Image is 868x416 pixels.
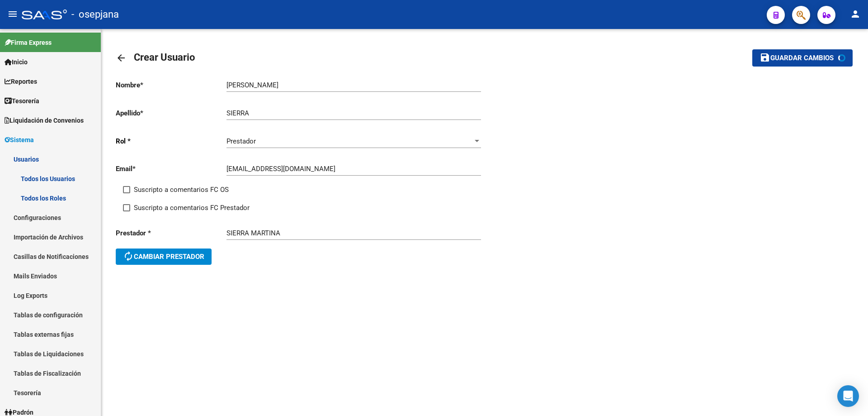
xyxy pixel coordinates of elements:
[134,202,250,213] span: Suscripto a comentarios FC Prestador
[5,77,37,86] span: Reportes
[134,184,229,195] span: Suscripto a comentarios FC OS
[116,80,226,90] p: Nombre
[116,228,226,238] p: Prestador *
[71,5,119,24] span: - osepjana
[123,251,134,262] mat-icon: autorenew
[7,9,18,19] mat-icon: menu
[134,52,195,63] span: Crear Usuario
[5,38,52,48] span: Firma Express
[837,385,859,407] div: Open Intercom Messenger
[5,135,34,145] span: Sistema
[123,253,204,261] span: Cambiar prestador
[226,137,256,145] span: Prestador
[5,57,28,67] span: Inicio
[116,53,127,63] mat-icon: arrow_back
[770,54,834,62] span: Guardar cambios
[850,9,861,19] mat-icon: person
[752,49,853,66] button: Guardar cambios
[116,164,226,174] p: Email
[5,115,84,125] span: Liquidación de Convenios
[116,108,226,118] p: Apellido
[116,249,212,265] button: Cambiar prestador
[759,52,770,63] mat-icon: save
[5,96,39,106] span: Tesorería
[116,136,226,146] p: Rol *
